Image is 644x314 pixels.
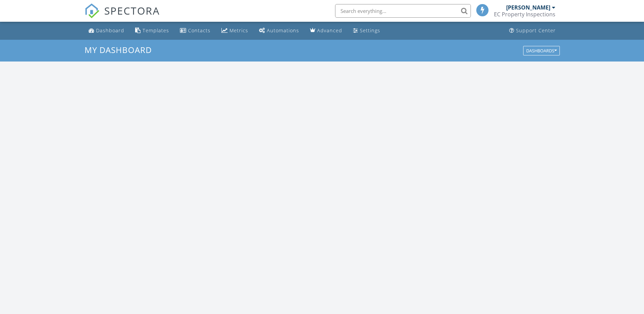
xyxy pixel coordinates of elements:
[132,24,172,37] a: Templates
[85,3,99,18] img: The Best Home Inspection Software - Spectora
[335,4,471,18] input: Search everything...
[188,27,210,34] div: Contacts
[96,27,124,34] div: Dashboard
[506,4,550,11] div: [PERSON_NAME]
[104,3,160,18] span: SPECTORA
[360,27,380,34] div: Settings
[350,24,383,37] a: Settings
[177,24,213,37] a: Contacts
[317,27,342,34] div: Advanced
[507,24,558,37] a: Support Center
[523,46,560,55] button: Dashboards
[256,24,302,37] a: Automations (Basic)
[516,27,556,34] div: Support Center
[307,24,345,37] a: Advanced
[219,24,251,37] a: Metrics
[229,27,248,34] div: Metrics
[526,48,557,53] div: Dashboards
[494,11,555,18] div: EC Property Inspections
[143,27,169,34] div: Templates
[85,44,152,55] span: My Dashboard
[267,27,299,34] div: Automations
[85,9,160,23] a: SPECTORA
[86,24,127,37] a: Dashboard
